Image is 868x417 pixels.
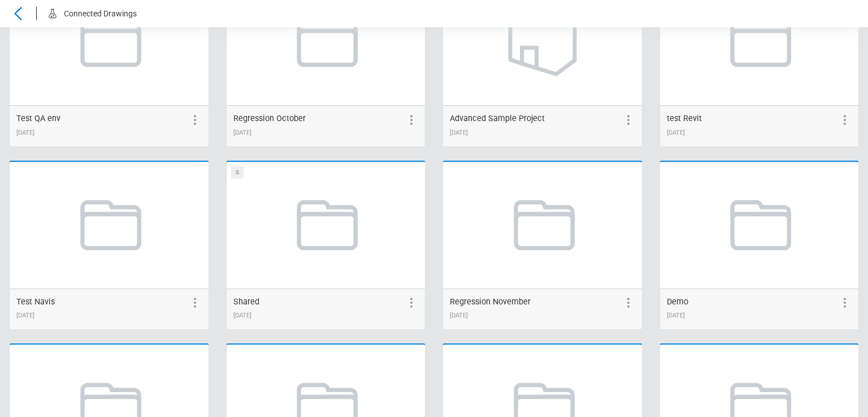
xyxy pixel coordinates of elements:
span: Test Navis [16,297,55,307]
span: 10/09/2024 13:20:08 [667,129,685,136]
span: Connected Drawings [64,9,137,18]
div: Test QA env [16,113,60,125]
div: Test Navis [16,296,55,308]
span: Regression November [450,297,531,307]
span: 09/26/2024 15:35:19 [16,129,34,136]
span: Shared [233,297,259,307]
span: Advanced Sample Project [450,114,545,123]
div: S [231,166,244,179]
span: test Revit [667,114,702,123]
div: Demo [667,296,688,308]
div: Regression October [233,113,306,125]
div: test Revit [667,113,702,125]
span: 10/09/2024 13:30:08 [16,312,34,319]
div: Shared [233,296,259,308]
span: 10/04/2024 15:40:24 [233,129,251,136]
span: 11/13/2024 10:43:57 [233,312,251,319]
span: 11/13/2024 11:22:42 [450,312,468,319]
div: Regression November [450,296,531,308]
span: Demo [667,297,688,307]
span: 11/14/2024 16:08:52 [667,312,685,319]
span: Regression October [233,114,306,123]
div: Advanced Sample Project [450,113,545,125]
span: Test QA env [16,114,60,123]
span: 10/08/2024 11:28:32 [450,129,468,136]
